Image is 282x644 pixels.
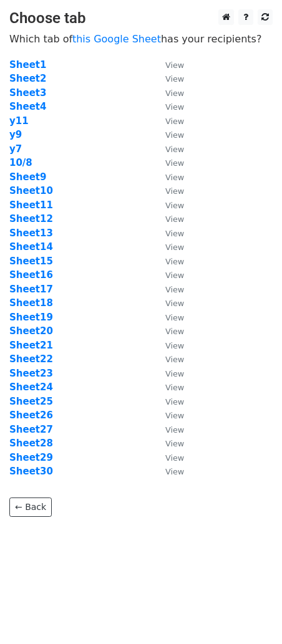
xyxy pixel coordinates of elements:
small: View [165,341,184,350]
a: View [153,353,184,365]
small: View [165,425,184,435]
small: View [165,117,184,126]
small: View [165,397,184,406]
a: View [153,410,184,421]
strong: Sheet11 [9,199,53,211]
a: View [153,340,184,351]
small: View [165,383,184,392]
a: Sheet3 [9,87,46,99]
a: View [153,143,184,155]
a: View [153,213,184,224]
a: Sheet1 [9,59,46,70]
h3: Choose tab [9,9,273,27]
small: View [165,369,184,378]
a: View [153,269,184,281]
a: Sheet20 [9,325,53,337]
a: y7 [9,143,22,155]
small: View [165,186,184,196]
a: 10/8 [9,157,32,168]
small: View [165,214,184,224]
small: View [165,60,184,70]
a: View [153,312,184,323]
a: Sheet18 [9,297,53,309]
small: View [165,158,184,168]
small: View [165,355,184,364]
small: View [165,74,184,84]
a: Sheet14 [9,241,53,252]
small: View [165,285,184,294]
strong: Sheet26 [9,410,53,421]
a: Sheet2 [9,73,46,84]
a: View [153,382,184,393]
a: View [153,438,184,449]
a: Sheet24 [9,382,53,393]
a: View [153,297,184,309]
a: View [153,228,184,239]
a: Sheet19 [9,312,53,323]
strong: Sheet25 [9,396,53,407]
a: View [153,101,184,112]
strong: Sheet12 [9,213,53,224]
a: Sheet13 [9,228,53,239]
a: Sheet29 [9,452,53,463]
a: Sheet23 [9,368,53,379]
a: View [153,368,184,379]
small: View [165,271,184,280]
small: View [165,257,184,266]
small: View [165,313,184,322]
a: View [153,256,184,267]
a: View [153,115,184,127]
small: View [165,299,184,308]
small: View [165,439,184,448]
small: View [165,327,184,336]
a: View [153,424,184,435]
a: View [153,157,184,168]
small: View [165,102,184,112]
a: View [153,325,184,337]
small: View [165,453,184,463]
a: Sheet4 [9,101,46,112]
a: View [153,185,184,196]
a: Sheet22 [9,353,53,365]
a: Sheet21 [9,340,53,351]
a: View [153,87,184,99]
a: Sheet28 [9,438,53,449]
a: View [153,452,184,463]
a: ← Back [9,497,52,517]
p: Which tab of has your recipients? [9,32,273,46]
a: this Google Sheet [72,33,161,45]
small: View [165,145,184,154]
a: View [153,466,184,477]
strong: Sheet15 [9,256,53,267]
strong: Sheet30 [9,466,53,477]
strong: Sheet10 [9,185,53,196]
a: Sheet9 [9,171,46,183]
a: Sheet16 [9,269,53,281]
a: View [153,396,184,407]
a: Sheet27 [9,424,53,435]
a: Sheet17 [9,284,53,295]
small: View [165,467,184,476]
a: y9 [9,129,22,140]
small: View [165,89,184,98]
small: View [165,243,184,252]
a: y11 [9,115,29,127]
